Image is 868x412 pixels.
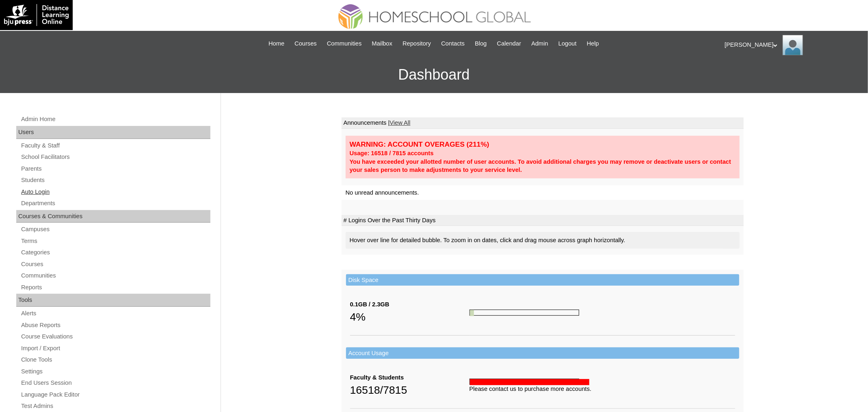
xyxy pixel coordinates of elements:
[783,35,803,55] img: Ariane Ebuen
[342,117,744,129] td: Announcements |
[20,320,210,330] a: Abuse Reports
[346,232,740,249] div: Hover over line for detailed bubble. To zoom in on dates, click and drag mouse across graph horiz...
[554,39,581,48] a: Logout
[323,39,366,48] a: Communities
[20,366,210,377] a: Settings
[350,140,736,149] div: WARNING: ACCOUNT OVERAGES (211%)
[327,39,362,48] span: Communities
[20,308,210,319] a: Alerts
[350,309,470,325] div: 4%
[20,282,210,293] a: Reports
[20,236,210,246] a: Terms
[531,39,548,48] span: Admin
[20,175,210,185] a: Students
[20,343,210,353] a: Import / Export
[725,35,860,55] div: [PERSON_NAME]
[350,382,470,398] div: 16518/7815
[587,39,599,48] span: Help
[16,126,210,139] div: Users
[16,294,210,307] div: Tools
[20,224,210,234] a: Campuses
[20,271,210,281] a: Communities
[20,141,210,151] a: Faculty & Staff
[403,39,431,48] span: Repository
[20,198,210,208] a: Departments
[20,187,210,197] a: Auto Login
[475,39,487,48] span: Blog
[493,39,525,48] a: Calendar
[4,4,69,26] img: logo-white.png
[20,332,210,342] a: Course Evaluations
[350,158,736,174] div: You have exceeded your allotted number of user accounts. To avoid additional charges you may remo...
[368,39,397,48] a: Mailbox
[527,39,552,48] a: Admin
[20,378,210,388] a: End Users Session
[350,300,470,309] div: 0.1GB / 2.3GB
[268,39,284,48] span: Home
[497,39,521,48] span: Calendar
[398,39,435,48] a: Repository
[20,114,210,124] a: Admin Home
[583,39,603,48] a: Help
[342,215,744,226] td: # Logins Over the Past Thirty Days
[470,385,735,393] div: Please contact us to purchase more accounts.
[372,39,393,48] span: Mailbox
[20,401,210,411] a: Test Admins
[4,56,864,93] h3: Dashboard
[20,152,210,162] a: School Facilitators
[437,39,469,48] a: Contacts
[346,274,739,286] td: Disk Space
[441,39,465,48] span: Contacts
[294,39,317,48] span: Courses
[350,150,434,156] strong: Usage: 16518 / 7815 accounts
[20,247,210,258] a: Categories
[350,373,470,382] div: Faculty & Students
[20,259,210,269] a: Courses
[558,39,577,48] span: Logout
[20,390,210,400] a: Language Pack Editor
[471,39,491,48] a: Blog
[342,185,744,200] td: No unread announcements.
[264,39,288,48] a: Home
[390,119,410,126] a: View All
[20,355,210,365] a: Clone Tools
[290,39,321,48] a: Courses
[16,210,210,223] div: Courses & Communities
[20,164,210,174] a: Parents
[346,347,739,359] td: Account Usage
